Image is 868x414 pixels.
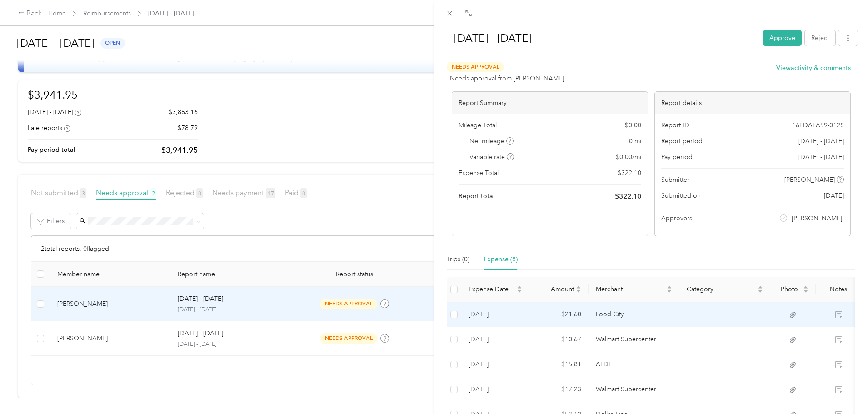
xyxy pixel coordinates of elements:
[447,62,504,72] span: Needs Approval
[763,30,802,46] button: Approve
[589,277,679,302] th: Merchant
[661,175,689,185] span: Submitter
[661,136,703,146] span: Report period
[461,302,529,327] td: 9-30-2025
[784,175,835,185] span: [PERSON_NAME]
[679,277,770,302] th: Category
[816,277,861,302] th: Notes
[758,284,763,290] span: caret-up
[803,289,808,294] span: caret-down
[461,377,529,402] td: 9-23-2025
[589,377,679,402] td: Walmart Supercenter
[803,284,808,290] span: caret-up
[529,277,589,302] th: Amount
[661,120,689,130] span: Report ID
[805,30,835,46] button: Reject
[469,152,514,162] span: Variable rate
[469,285,515,293] span: Expense Date
[459,191,495,201] span: Report total
[517,284,522,290] span: caret-up
[589,352,679,377] td: ALDI
[655,92,850,114] div: Report details
[661,191,701,200] span: Submitted on
[461,327,529,352] td: 9-29-2025
[461,277,529,302] th: Expense Date
[817,363,868,414] iframe: Everlance-gr Chat Button Frame
[576,289,581,294] span: caret-down
[589,302,679,327] td: Food City
[625,120,641,130] span: $ 0.00
[450,74,564,83] span: Needs approval from [PERSON_NAME]
[517,289,522,294] span: caret-down
[798,152,844,162] span: [DATE] - [DATE]
[529,352,589,377] td: $15.81
[447,254,469,264] div: Trips (0)
[576,284,581,290] span: caret-up
[616,152,641,162] span: $ 0.00 / mi
[661,214,692,223] span: Approvers
[798,136,844,146] span: [DATE] - [DATE]
[629,136,641,146] span: 0 mi
[529,377,589,402] td: $17.23
[661,152,693,162] span: Pay period
[792,120,844,130] span: 16FDAFA59-0128
[618,168,641,178] span: $ 322.10
[667,289,672,294] span: caret-down
[459,168,499,178] span: Expense Total
[469,136,514,146] span: Net mileage
[459,120,497,130] span: Mileage Total
[484,254,518,264] div: Expense (8)
[792,214,842,223] span: [PERSON_NAME]
[667,284,672,290] span: caret-up
[778,285,801,293] span: Photo
[452,92,648,114] div: Report Summary
[537,285,574,293] span: Amount
[596,285,665,293] span: Merchant
[444,27,757,49] h1: Sep 16 - 30, 2025
[461,352,529,377] td: 9-25-2025
[615,191,641,202] span: $ 322.10
[529,302,589,327] td: $21.60
[529,327,589,352] td: $10.67
[776,63,851,73] button: Viewactivity & comments
[758,289,763,294] span: caret-down
[824,191,844,200] span: [DATE]
[589,327,679,352] td: Walmart Supercenter
[687,285,756,293] span: Category
[770,277,816,302] th: Photo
